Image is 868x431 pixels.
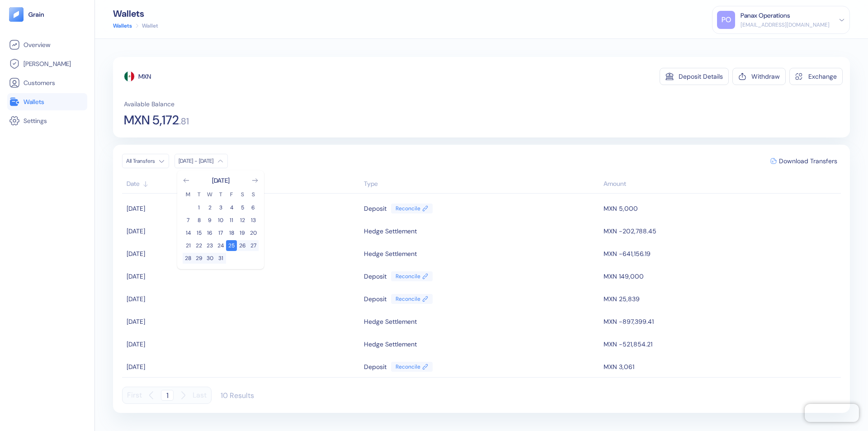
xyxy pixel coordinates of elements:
div: Deposit Details [679,73,723,80]
div: Hedge Settlement [364,246,417,261]
span: MXN 5,172 [124,114,179,127]
a: [PERSON_NAME] [9,58,85,69]
td: MXN -641,156.19 [601,242,841,265]
div: Sort descending [604,179,836,189]
span: Download Transfers [779,158,837,164]
button: 10 [215,215,226,226]
div: Hedge Settlement [364,336,417,352]
a: Wallets [113,22,132,30]
button: 20 [248,227,259,238]
div: Wallets [113,9,158,18]
div: Exchange [808,73,837,80]
a: Wallets [9,96,85,107]
th: Wednesday [204,190,215,199]
button: Last [193,387,207,404]
a: Reconcile [391,294,433,304]
button: Exchange [789,68,843,85]
button: 9 [204,215,215,226]
button: Withdraw [732,68,786,85]
span: Wallets [24,97,44,106]
a: Overview [9,39,85,50]
div: Panax Operations [741,11,790,20]
td: MXN 149,000 [601,265,841,288]
button: 2 [204,202,215,213]
td: [DATE] [122,288,362,310]
button: 25 [226,240,237,251]
button: 26 [237,240,248,251]
div: [EMAIL_ADDRESS][DOMAIN_NAME] [741,21,830,29]
button: [DATE] - [DATE] [175,154,228,168]
button: 15 [193,227,204,238]
button: 5 [237,202,248,213]
div: Withdraw [751,73,780,80]
span: Overview [24,40,50,49]
iframe: Chatra live chat [805,404,859,422]
button: 14 [183,227,193,238]
button: First [127,387,142,404]
button: 30 [204,253,215,264]
div: MXN [138,72,151,81]
div: 10 Results [221,391,254,400]
td: MXN -202,788.45 [601,220,841,242]
a: Reconcile [391,271,433,281]
div: PO [717,11,735,29]
span: Customers [24,78,55,87]
button: Deposit Details [660,68,729,85]
button: Go to next month [251,177,259,184]
td: [DATE] [122,310,362,333]
td: [DATE] [122,355,362,378]
a: Reconcile [391,204,433,213]
th: Friday [226,190,237,199]
span: [PERSON_NAME] [24,59,71,68]
span: Settings [24,116,47,125]
button: 29 [193,253,204,264]
button: 16 [204,227,215,238]
div: Deposit [364,359,387,374]
a: Customers [9,77,85,88]
button: 13 [248,215,259,226]
button: Go to previous month [183,177,190,184]
button: 17 [215,227,226,238]
div: Sort ascending [364,179,599,189]
td: [DATE] [122,265,362,288]
button: 28 [183,253,193,264]
button: Download Transfers [767,154,841,168]
img: logo [28,11,45,18]
div: Deposit [364,291,387,307]
div: Hedge Settlement [364,223,417,239]
th: Sunday [248,190,259,199]
button: 18 [226,227,237,238]
td: [DATE] [122,242,362,265]
button: 6 [248,202,259,213]
td: [DATE] [122,197,362,220]
th: Monday [183,190,193,199]
button: 7 [183,215,193,226]
td: MXN 3,061 [601,355,841,378]
button: 11 [226,215,237,226]
div: Deposit [364,269,387,284]
a: Reconcile [391,362,433,372]
div: [DATE] [212,176,230,185]
button: 1 [193,202,204,213]
button: 19 [237,227,248,238]
th: Tuesday [193,190,204,199]
div: Sort ascending [127,179,359,189]
td: [DATE] [122,220,362,242]
div: Hedge Settlement [364,314,417,329]
button: 8 [193,215,204,226]
td: MXN 25,839 [601,288,841,310]
th: Saturday [237,190,248,199]
button: 3 [215,202,226,213]
button: 27 [248,240,259,251]
div: [DATE] - [DATE] [179,157,213,165]
button: 21 [183,240,193,251]
td: [DATE] [122,333,362,355]
button: 22 [193,240,204,251]
span: . 81 [179,117,189,126]
button: 23 [204,240,215,251]
th: Thursday [215,190,226,199]
td: MXN 5,000 [601,197,841,220]
div: Deposit [364,201,387,216]
button: 4 [226,202,237,213]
